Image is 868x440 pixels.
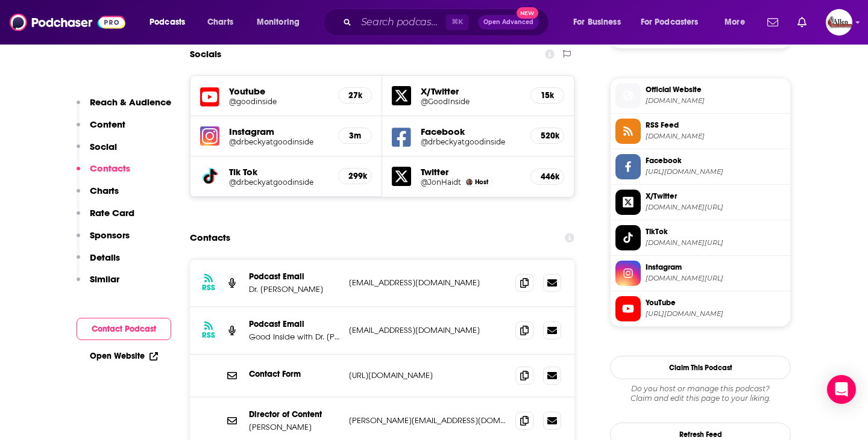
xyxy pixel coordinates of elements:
[202,330,215,340] h3: RSS
[229,178,329,187] a: @drbeckyatgoodinside
[90,119,125,130] p: Content
[421,126,521,137] h5: Facebook
[229,126,329,137] h5: Instagram
[610,384,791,403] div: Claim and edit this page to your liking.
[646,191,785,202] span: X/Twitter
[565,13,636,32] button: open menu
[826,9,852,36] span: Logged in as AllenMedia
[421,178,461,187] a: @JonHaidt
[646,238,785,247] span: tiktok.com/@drbeckyatgoodinside
[229,85,329,97] h5: Youtube
[349,277,506,288] p: [EMAIL_ADDRESS][DOMAIN_NAME]
[77,119,125,141] button: Content
[615,119,785,144] a: RSS Feed[DOMAIN_NAME]
[200,126,219,146] img: iconImage
[646,226,785,237] span: TikTok
[725,14,745,31] span: More
[446,14,468,30] span: ⌘ K
[646,167,785,176] span: https://www.facebook.com/drbeckyatgoodinside
[90,207,134,218] p: Rate Card
[541,90,554,101] h5: 15k
[249,422,339,432] p: [PERSON_NAME]
[483,19,533,25] span: Open Advanced
[77,318,171,340] button: Contact Podcast
[348,131,362,141] h5: 3m
[77,252,120,274] button: Details
[615,296,785,321] a: YouTube[URL][DOMAIN_NAME]
[646,203,785,212] span: twitter.com/GoodInside
[421,85,521,97] h5: X/Twitter
[200,13,241,32] a: Charts
[646,96,785,105] span: good-inside.simplecast.com
[348,90,362,101] h5: 27k
[541,172,554,182] h5: 446k
[478,15,539,29] button: Open AdvancedNew
[249,409,339,420] p: Director of Content
[90,141,117,152] p: Social
[229,166,329,178] h5: Tik Tok
[207,14,233,31] span: Charts
[90,252,120,263] p: Details
[10,11,125,34] img: Podchaser - Follow, Share and Rate Podcasts
[615,83,785,108] a: Official Website[DOMAIN_NAME]
[573,14,621,31] span: For Business
[349,325,506,335] p: [EMAIL_ADDRESS][DOMAIN_NAME]
[615,190,785,215] a: X/Twitter[DOMAIN_NAME][URL]
[716,13,760,32] button: open menu
[475,178,488,186] span: Host
[646,262,785,273] span: Instagram
[356,13,446,32] input: Search podcasts, credits, & more...
[421,137,521,146] a: @drbeckyatgoodinside
[248,13,315,32] button: open menu
[90,185,119,196] p: Charts
[77,273,119,296] button: Similar
[646,274,785,283] span: instagram.com/drbeckyatgoodinside
[610,356,791,379] button: Claim This Podcast
[763,12,783,33] a: Show notifications dropdown
[249,271,339,282] p: Podcast Email
[421,166,521,178] h5: Twitter
[249,332,339,342] p: Good Inside with Dr. [PERSON_NAME] Podcast Email
[615,154,785,179] a: Facebook[URL][DOMAIN_NAME]
[77,163,130,185] button: Contacts
[827,375,856,404] div: Open Intercom Messenger
[257,14,300,31] span: Monitoring
[149,14,185,31] span: Podcasts
[90,96,171,108] p: Reach & Audience
[229,137,329,146] a: @drbeckyatgoodinside
[141,13,201,32] button: open menu
[541,131,554,141] h5: 520k
[90,273,119,285] p: Similar
[646,155,785,166] span: Facebook
[641,14,699,31] span: For Podcasters
[202,283,215,293] h3: RSS
[335,8,561,36] div: Search podcasts, credits, & more...
[349,415,506,426] p: [PERSON_NAME][EMAIL_ADDRESS][DOMAIN_NAME]
[826,9,852,36] img: User Profile
[421,97,521,106] a: @GoodInside
[229,97,329,106] a: @goodinside
[646,132,785,141] span: feeds.simplecast.com
[77,96,171,119] button: Reach & Audience
[466,179,473,185] img: Jonathan Haidt
[646,120,785,131] span: RSS Feed
[615,225,785,250] a: TikTok[DOMAIN_NAME][URL]
[77,141,117,163] button: Social
[646,84,785,95] span: Official Website
[646,309,785,318] span: https://www.youtube.com/@goodinside
[793,12,811,33] a: Show notifications dropdown
[349,370,506,380] p: [URL][DOMAIN_NAME]
[77,229,130,252] button: Sponsors
[826,9,852,36] button: Show profile menu
[77,185,119,207] button: Charts
[249,369,339,379] p: Contact Form
[348,171,362,181] h5: 299k
[517,7,538,19] span: New
[633,13,716,32] button: open menu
